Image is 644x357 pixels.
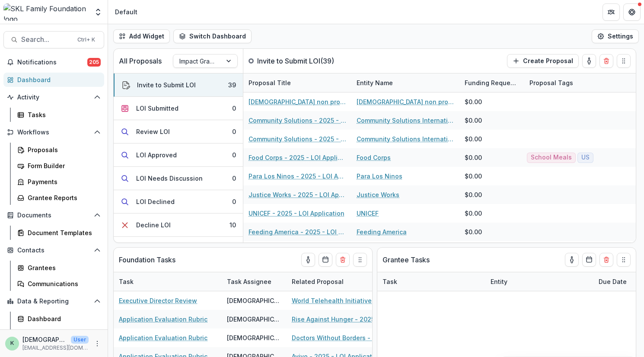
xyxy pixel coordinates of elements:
[28,177,97,186] div: Payments
[617,253,631,267] button: Drag
[465,227,482,236] div: $0.00
[14,175,104,189] a: Payments
[10,341,14,346] div: kristen
[377,272,485,291] div: Task
[232,197,236,206] div: 0
[3,294,104,308] button: Open Data & Reporting
[465,116,482,125] div: $0.00
[287,272,395,291] div: Related Proposal
[17,247,90,254] span: Contacts
[28,263,97,272] div: Grantees
[524,73,632,92] div: Proposal Tags
[3,31,104,48] button: Search...
[92,3,104,21] button: Open entity switcher
[357,134,454,143] a: Community Solutions International, Inc.
[14,312,104,326] a: Dashboard
[465,190,482,199] div: $0.00
[249,209,344,218] a: UNICEF - 2025 - LOI Application
[249,97,346,106] a: [DEMOGRAPHIC_DATA] non profit - 2025 - LOI Application
[17,298,90,305] span: Data & Reporting
[357,153,391,162] a: Food Corps
[114,272,222,291] div: Task
[353,253,367,267] button: Drag
[232,127,236,136] div: 0
[465,134,482,143] div: $0.00
[14,328,104,342] a: Data Report
[14,191,104,205] a: Grantee Reports
[565,253,579,267] button: toggle-assigned-to-me
[243,78,296,87] div: Proposal Title
[531,154,572,161] span: School Meals
[232,104,236,113] div: 0
[17,59,87,66] span: Notifications
[249,227,346,236] a: Feeding America - 2025 - LOI Application
[137,80,196,89] div: Invite to Submit LOI
[3,125,104,139] button: Open Workflows
[3,73,104,87] a: Dashboard
[459,78,524,87] div: Funding Requested
[114,277,139,286] div: Task
[114,167,243,190] button: LOI Needs Discussion0
[465,172,482,181] div: $0.00
[383,255,430,265] p: Grantee Tasks
[119,333,207,342] a: Application Evaluation Rubric
[232,174,236,183] div: 0
[222,272,287,291] div: Task Assignee
[136,104,179,113] div: LOI Submitted
[17,129,90,136] span: Workflows
[114,97,243,120] button: LOI Submitted0
[136,174,203,183] div: LOI Needs Discussion
[136,150,177,159] div: LOI Approved
[507,54,579,68] button: Create Proposal
[617,54,631,68] button: Drag
[249,153,346,162] a: Food Corps - 2025 - LOI Application
[14,277,104,291] a: Communications
[71,336,89,344] p: User
[114,190,243,214] button: LOI Declined0
[87,58,101,67] span: 205
[357,190,399,199] a: Justice Works
[292,296,389,305] a: World Telehealth Initiative - 2025 - LOI Application
[112,6,141,18] nav: breadcrumb
[249,172,346,181] a: Para Los Ninos - 2025 - LOI Application
[351,78,398,87] div: Entity Name
[28,228,97,237] div: Document Templates
[592,29,639,43] button: Settings
[21,35,72,44] span: Search...
[119,255,175,265] p: Foundation Tasks
[465,97,482,106] div: $0.00
[582,253,596,267] button: Calendar
[3,208,104,222] button: Open Documents
[173,29,252,43] button: Switch Dashboard
[114,120,243,143] button: Review LOI0
[581,154,590,161] span: US
[351,73,459,92] div: Entity Name
[28,145,97,154] div: Proposals
[243,73,351,92] div: Proposal Title
[599,253,613,267] button: Delete card
[287,277,349,286] div: Related Proposal
[76,35,97,45] div: Ctrl + K
[357,97,454,106] a: [DEMOGRAPHIC_DATA] non profit
[17,94,90,101] span: Activity
[599,54,613,68] button: Delete card
[357,209,379,218] a: UNICEF
[227,296,281,305] div: [DEMOGRAPHIC_DATA]
[292,333,389,342] a: Doctors Without Borders - 2025 - LOI Application
[336,253,350,267] button: Delete card
[14,143,104,157] a: Proposals
[22,335,67,344] p: [DEMOGRAPHIC_DATA]
[22,344,89,352] p: [EMAIL_ADDRESS][DOMAIN_NAME]
[524,78,578,87] div: Proposal Tags
[28,110,97,119] div: Tasks
[17,212,90,219] span: Documents
[17,75,97,84] div: Dashboard
[114,214,243,237] button: Decline LOI10
[319,253,332,267] button: Calendar
[230,220,236,229] div: 10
